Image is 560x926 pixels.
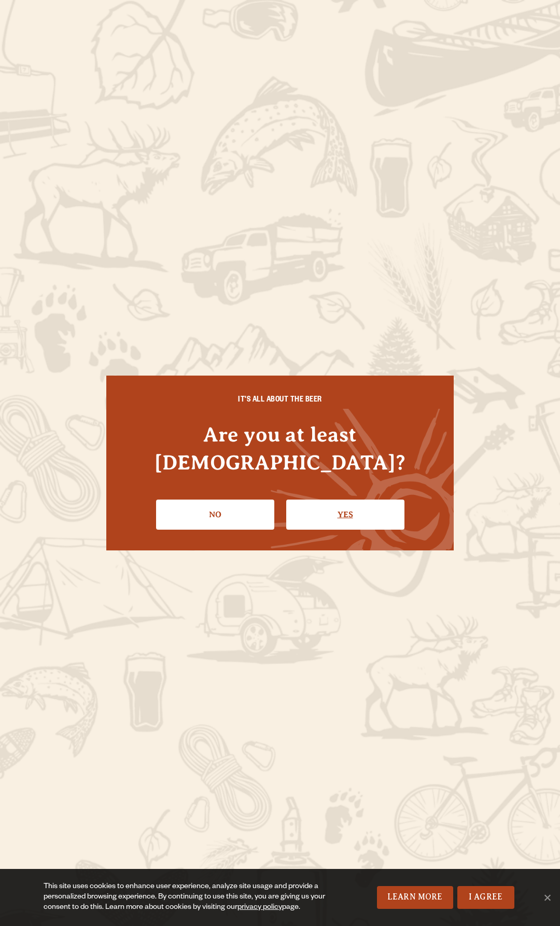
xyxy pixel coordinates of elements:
[127,396,433,406] h6: IT'S ALL ABOUT THE BEER
[457,886,514,909] a: I Agree
[156,500,274,530] a: No
[542,892,552,903] span: No
[127,421,433,476] h4: Are you at least [DEMOGRAPHIC_DATA]?
[286,500,404,530] a: Confirm I'm 21 or older
[44,882,348,913] div: This site uses cookies to enhance user experience, analyze site usage and provide a personalized ...
[377,886,453,909] a: Learn More
[237,904,282,912] a: privacy policy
